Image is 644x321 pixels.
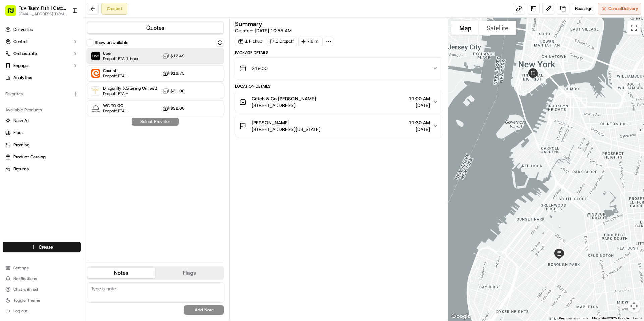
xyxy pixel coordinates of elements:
[608,6,638,12] span: Cancel Delivery
[19,5,67,11] span: Tuv Taam Fish | Catch & Co.
[103,108,128,114] span: Dropoff ETA -
[13,97,51,104] span: Knowledge Base
[54,95,110,107] a: 💻API Documentation
[91,87,100,95] img: Dragonfly (Catering Onfleet)
[5,118,78,124] a: Nash AI
[409,119,430,126] span: 11:30 AM
[409,95,430,102] span: 11:00 AM
[91,104,100,113] img: WC TO GO
[235,84,442,89] div: Location Details
[235,91,442,113] button: Catch & Co [PERSON_NAME][STREET_ADDRESS]11:00 AM[DATE]
[103,91,150,96] span: Dropoff ETA -
[19,11,67,17] button: [EMAIL_ADDRESS][DOMAIN_NAME]
[13,39,28,45] span: Control
[3,242,81,252] button: Create
[13,166,29,172] span: Returns
[103,56,139,61] span: Dropoff ETA 1 hour
[572,3,595,15] button: Reassign
[3,60,81,71] button: Engage
[3,3,69,19] button: Tuv Taam Fish | Catch & Co.[EMAIL_ADDRESS][DOMAIN_NAME]
[5,130,78,136] a: Fleet
[627,21,641,35] button: Toggle fullscreen view
[3,306,81,316] button: Log out
[13,308,27,314] span: Log out
[17,43,121,50] input: Got a question? Start typing here...
[409,126,430,133] span: [DATE]
[95,40,128,46] label: Show unavailable
[559,316,588,321] button: Keyboard shortcuts
[155,268,223,278] button: Flags
[13,26,33,33] span: Deliveries
[13,142,29,148] span: Promise
[13,63,28,69] span: Engage
[252,95,316,102] span: Catch & Co [PERSON_NAME]
[598,3,641,15] button: CancelDelivery
[592,316,629,320] span: Map data ©2025 Google
[13,75,32,81] span: Analytics
[5,142,78,148] a: Promise
[162,53,185,59] button: $12.49
[479,21,516,35] button: Show satellite imagery
[3,72,81,83] a: Analytics
[162,88,185,94] button: $31.00
[5,154,78,160] a: Product Catalog
[450,312,472,321] img: Google
[267,37,297,46] div: 1 Dropoff
[3,89,81,99] div: Favorites
[409,102,430,109] span: [DATE]
[91,69,100,78] img: Courial
[3,140,81,150] button: Promise
[575,6,592,12] span: Reassign
[235,27,292,34] span: Created:
[3,105,81,115] div: Available Products
[451,21,479,35] button: Show street map
[13,298,40,303] span: Toggle Theme
[103,68,128,73] span: Courial
[4,95,54,107] a: 📗Knowledge Base
[57,98,62,103] div: 💻
[47,113,81,119] a: Powered byPylon
[103,73,128,79] span: Dropoff ETA -
[13,287,38,292] span: Chat with us!
[3,263,81,273] button: Settings
[13,276,37,281] span: Notifications
[67,114,81,119] span: Pylon
[450,312,472,321] a: Open this area in Google Maps (opens a new window)
[170,71,185,76] span: $16.75
[87,22,223,33] button: Quotes
[3,164,81,174] button: Returns
[39,244,53,250] span: Create
[3,48,81,59] button: Orchestrate
[170,106,185,111] span: $32.00
[3,24,81,35] a: Deliveries
[3,115,81,126] button: Nash AI
[3,152,81,162] button: Product Catalog
[13,265,29,271] span: Settings
[23,71,85,76] div: We're available if you need us!
[235,50,442,55] div: Package Details
[3,296,81,305] button: Toggle Theme
[103,51,139,56] span: Uber
[235,37,265,46] div: 1 Pickup
[23,64,110,71] div: Start new chat
[170,88,185,94] span: $31.00
[91,52,100,60] img: Uber
[162,105,185,112] button: $32.00
[3,285,81,294] button: Chat with us!
[7,7,20,20] img: Nash
[162,70,185,77] button: $16.75
[63,97,108,104] span: API Documentation
[114,66,122,74] button: Start new chat
[255,28,292,34] span: [DATE] 10:55 AM
[5,166,78,172] a: Returns
[103,86,157,91] span: Dragonfly (Catering Onfleet)
[235,21,262,27] h3: Summary
[3,274,81,283] button: Notifications
[627,299,641,313] button: Map camera controls
[235,115,442,137] button: [PERSON_NAME][STREET_ADDRESS][US_STATE]11:30 AM[DATE]
[252,126,320,133] span: [STREET_ADDRESS][US_STATE]
[252,102,316,109] span: [STREET_ADDRESS]
[7,98,12,103] div: 📗
[13,118,29,124] span: Nash AI
[13,154,46,160] span: Product Catalog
